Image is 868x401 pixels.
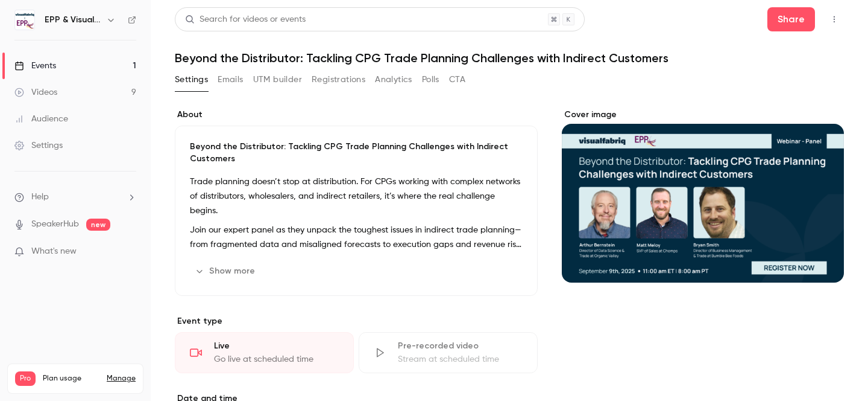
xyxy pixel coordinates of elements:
span: What's new [31,245,77,258]
section: Cover image [562,109,844,283]
a: Manage [107,374,136,383]
div: Search for videos or events [185,13,306,26]
label: Cover image [562,109,844,121]
div: Events [14,60,56,72]
div: Pre-recorded video [398,340,523,352]
p: Beyond the Distributor: Tackling CPG Trade Planning Challenges with Indirect Customers [190,141,523,165]
span: Help [31,191,49,204]
button: Registrations [312,70,365,89]
div: Pre-recorded videoStream at scheduled time [359,332,538,373]
span: Plan usage [43,374,99,383]
div: Videos [14,86,57,98]
img: EPP & Visualfabriq [15,10,34,30]
button: Emails [218,70,243,89]
h6: EPP & Visualfabriq [45,14,101,26]
button: CTA [449,70,465,89]
button: Polls [422,70,439,89]
div: Settings [14,140,63,152]
p: Event type [175,315,538,327]
div: Audience [14,113,68,125]
li: help-dropdown-opener [14,191,136,204]
h1: Beyond the Distributor: Tackling CPG Trade Planning Challenges with Indirect Customers [175,51,844,65]
label: About [175,109,538,121]
button: Show more [190,261,262,281]
span: Pro [15,371,36,386]
button: UTM builder [253,70,302,89]
a: SpeakerHub [31,218,79,231]
button: Share [767,7,815,31]
p: Join our expert panel as they unpack the toughest issues in indirect trade planning—from fragment... [190,223,523,252]
button: Analytics [375,70,412,89]
div: Stream at scheduled time [398,353,523,365]
div: LiveGo live at scheduled time [175,332,354,373]
iframe: Noticeable Trigger [122,246,136,257]
span: new [86,219,110,231]
div: Live [214,340,339,352]
div: Go live at scheduled time [214,353,339,365]
button: Settings [175,70,208,89]
p: Trade planning doesn’t stop at distribution. For CPGs working with complex networks of distributo... [190,175,523,218]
